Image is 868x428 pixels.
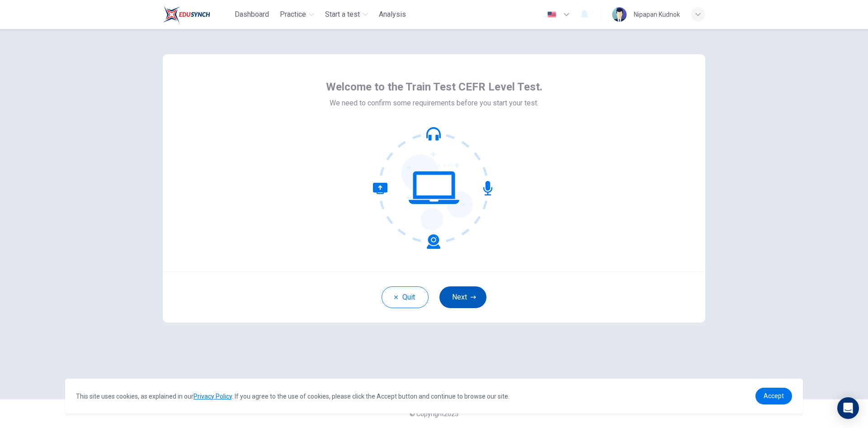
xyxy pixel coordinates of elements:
button: Analysis [375,6,410,23]
span: Dashboard [235,9,269,20]
span: © Copyright 2025 [410,410,458,418]
div: Open Intercom Messenger [837,397,859,419]
button: Quit [382,286,429,308]
a: dismiss cookie message [755,388,792,404]
span: Welcome to the Train Test CEFR Level Test. [326,80,542,94]
button: Dashboard [231,6,273,23]
button: Next [439,286,486,308]
span: We need to confirm some requirements before you start your test. [330,98,538,109]
span: Start a test [325,9,360,20]
span: Accept [764,392,784,399]
a: Privacy Policy [193,393,232,400]
img: en [546,11,557,18]
span: This site uses cookies, as explained in our . If you agree to the use of cookies, please click th... [76,393,509,400]
span: Analysis [379,9,406,20]
img: Profile picture [612,7,627,22]
div: cookieconsent [65,379,803,414]
button: Start a test [321,6,372,23]
div: Nipapan Kudnok [634,9,680,20]
a: Train Test logo [163,5,231,24]
button: Practice [276,6,318,23]
span: Practice [280,9,306,20]
img: Train Test logo [163,5,210,24]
